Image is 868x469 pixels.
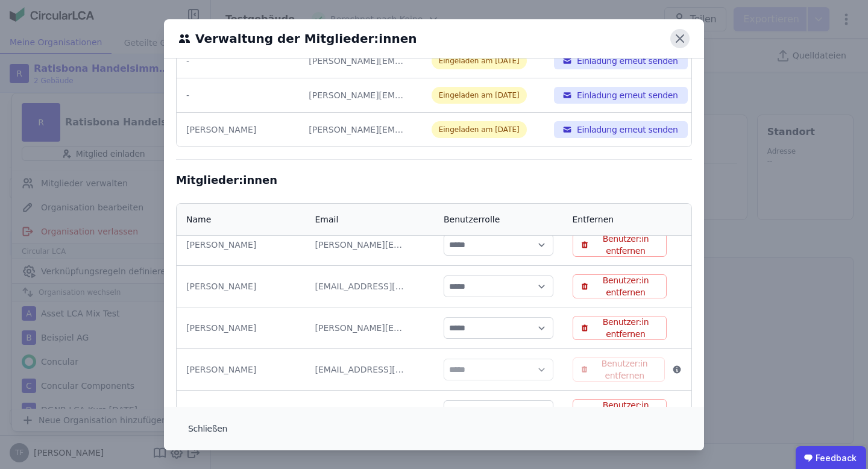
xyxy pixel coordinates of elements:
[186,124,289,136] div: [PERSON_NAME]
[186,322,296,334] div: [PERSON_NAME]
[190,30,417,48] h6: Verwaltung der Mitglieder:innen
[554,52,688,69] button: Einladung erneut senden
[186,405,296,417] div: [PERSON_NAME]
[186,239,296,251] div: [PERSON_NAME]
[554,87,688,104] button: Einladung erneut senden
[309,89,405,101] div: [PERSON_NAME][EMAIL_ADDRESS][DOMAIN_NAME]
[573,233,667,257] button: Benutzer:in entfernen
[315,322,406,334] div: [PERSON_NAME][EMAIL_ADDRESS][DOMAIN_NAME]
[315,213,339,225] div: Email
[186,280,296,292] div: [PERSON_NAME]
[444,213,500,225] div: Benutzerrolle
[573,213,614,225] div: Entfernen
[176,172,692,189] div: Mitglieder:innen
[315,364,406,376] div: [EMAIL_ADDRESS][DOMAIN_NAME]
[573,274,667,298] button: Benutzer:in entfernen
[315,405,406,417] div: [PERSON_NAME][EMAIL_ADDRESS][DOMAIN_NAME]
[573,357,665,382] button: Benutzer:in entfernen
[178,417,237,441] button: Schließen
[432,87,527,104] div: Eingeladen am [DATE]
[186,213,211,225] div: Name
[309,55,405,67] div: [PERSON_NAME][EMAIL_ADDRESS][DOMAIN_NAME]
[315,239,406,251] div: [PERSON_NAME][EMAIL_ADDRESS][DOMAIN_NAME]
[432,52,527,69] div: Eingeladen am [DATE]
[573,316,667,340] button: Benutzer:in entfernen
[432,121,527,138] div: Eingeladen am [DATE]
[573,399,667,423] button: Benutzer:in entfernen
[186,364,296,376] div: [PERSON_NAME]
[554,121,688,138] button: Einladung erneut senden
[186,55,289,67] div: -
[186,89,289,101] div: -
[309,124,405,136] div: [PERSON_NAME][EMAIL_ADDRESS][DOMAIN_NAME]
[315,280,406,292] div: [EMAIL_ADDRESS][DOMAIN_NAME]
